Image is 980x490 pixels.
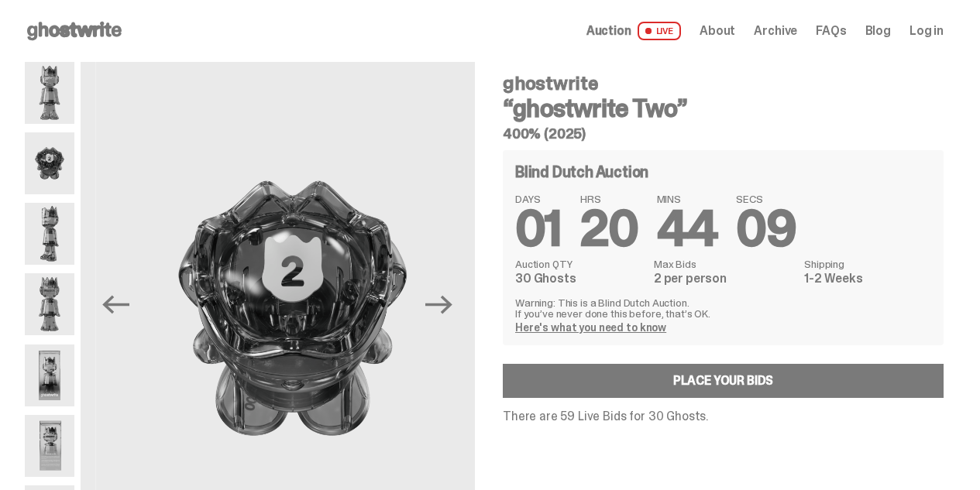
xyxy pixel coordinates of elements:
span: 44 [657,197,718,261]
p: There are 59 Live Bids for 30 Ghosts. [503,410,944,423]
span: HRS [580,194,638,204]
img: ghostwrite_Two_13.png [25,132,74,194]
dd: 1-2 Weeks [804,272,931,285]
img: ghostwrite_Two_2.png [25,203,74,265]
h4: Blind Dutch Auction [515,164,648,180]
h3: “ghostwrite Two” [503,96,944,121]
a: FAQs [816,25,846,37]
a: Log in [910,25,944,37]
dt: Shipping [804,259,931,269]
a: Here's what you need to know [515,320,666,334]
a: Blog [865,25,891,37]
button: Previous [99,287,133,321]
a: Archive [754,25,797,37]
p: Warning: This is a Blind Dutch Auction. If you’ve never done this before, that’s OK. [515,297,931,319]
span: SECS [736,194,796,204]
a: Place your Bids [503,364,944,398]
img: ghostwrite_Two_1.png [25,62,74,124]
h4: ghostwrite [503,74,944,93]
span: DAYS [515,194,562,204]
h5: 400% (2025) [503,127,944,141]
img: ghostwrite_Two_14.png [25,344,74,406]
button: Next [422,287,456,321]
img: ghostwrite_Two_17.png [25,415,74,477]
span: 01 [515,197,562,261]
span: MINS [657,194,718,204]
a: About [700,25,735,37]
dt: Max Bids [654,259,795,269]
span: LIVE [638,22,682,40]
dd: 2 per person [654,272,795,285]
dt: Auction QTY [515,259,645,269]
a: Auction LIVE [586,22,681,40]
img: ghostwrite_Two_8.png [25,273,74,335]
span: 09 [736,197,796,261]
span: 20 [580,197,638,261]
dd: 30 Ghosts [515,272,645,285]
span: Auction [586,25,631,37]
